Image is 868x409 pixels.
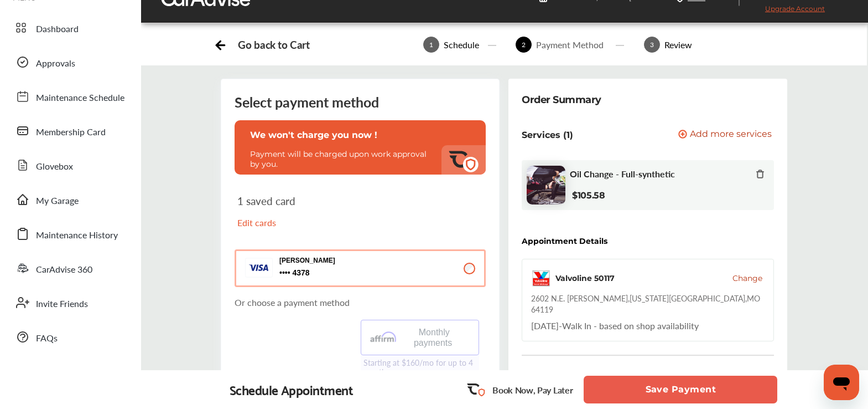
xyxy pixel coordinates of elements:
button: Save Payment [584,376,777,403]
a: Maintenance Schedule [10,82,130,111]
p: Edit cards [237,216,355,229]
a: My Garage [10,185,130,214]
span: 1 [423,37,439,53]
span: [DATE] [531,319,559,332]
a: Approvals [10,48,130,76]
p: [PERSON_NAME] [279,257,390,264]
span: 4378 [279,268,390,278]
span: - [559,319,562,332]
span: Upgrade Account [749,4,825,18]
p: Services (1) [522,130,573,140]
div: Select payment method [235,93,486,111]
a: Glovebox [10,151,130,180]
p: Or choose a payment method [235,296,486,309]
span: Maintenance Schedule [36,91,124,105]
button: Change [732,273,762,284]
div: Payment Method [532,38,608,51]
p: Book Now, Pay Later [492,384,573,396]
a: Membership Card [10,116,130,145]
a: Maintenance History [10,219,130,248]
span: 3 [644,37,660,53]
a: CarAdvise 360 [10,254,130,283]
div: 1 saved card [237,195,355,238]
div: Order Summary [522,92,601,108]
div: Schedule Appointment [230,382,354,397]
div: Go back to Cart [238,38,309,51]
span: Oil Change - Full-synthetic [570,168,675,179]
span: FAQs [36,331,58,346]
iframe: PayPal [235,320,352,384]
span: Glovebox [36,160,73,174]
div: Valvoline 50117 [555,273,615,284]
span: 2 [516,37,532,53]
div: 2602 N.E. [PERSON_NAME] , [US_STATE][GEOGRAPHIC_DATA] , MO 64119 [531,293,765,315]
p: We won't charge you now ! [250,130,470,140]
a: FAQs [10,323,130,351]
button: Add more services [678,130,772,140]
a: Add more services [678,130,774,140]
span: CarAdvise 360 [36,263,92,277]
div: Walk In - based on shop availability [531,319,699,332]
span: Approvals [36,57,75,71]
span: Dashboard [36,22,79,37]
span: Add more services [690,130,772,140]
b: $105.58 [572,190,605,201]
button: [PERSON_NAME] 4378 4378 [235,249,486,287]
a: Invite Friends [10,288,130,317]
img: oil-change-thumb.jpg [527,166,565,204]
img: logo-valvoline.png [531,268,551,288]
span: Membership Card [36,125,106,140]
p: 4378 [279,268,290,278]
span: Invite Friends [36,297,88,311]
span: Maintenance History [36,228,118,243]
iframe: Button to launch messaging window [824,365,859,400]
p: Payment will be charged upon work approval by you. [250,149,433,169]
a: Dashboard [10,13,130,42]
span: My Garage [36,194,79,208]
div: Schedule [439,38,484,51]
div: Appointment Details [522,237,607,246]
div: Review [660,38,697,51]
